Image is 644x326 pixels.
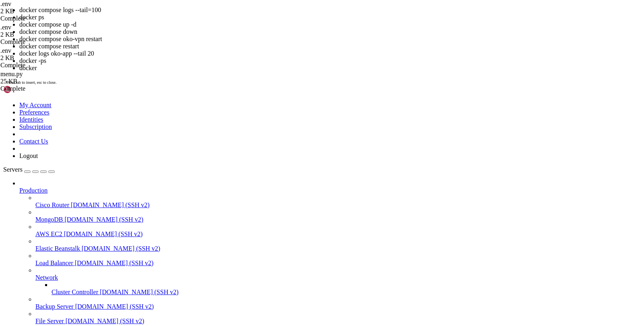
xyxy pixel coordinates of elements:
[0,71,80,85] span: menu.py
[0,8,80,15] div: 2 KB
[3,57,540,64] x-row: root@186436:/var/service/oko-vpn-core# dock
[0,78,80,85] div: 25 KB
[0,85,80,92] div: Complete
[0,24,11,31] span: .env
[3,10,540,17] x-row: Command 'docker-compose' not found, but can be installed with:
[3,37,540,44] x-row: root@186436:~# docker compose logs --tail=100
[0,62,80,69] div: Complete
[0,47,11,54] span: .env
[3,17,540,23] x-row: snap install docker # version 28.1.1+1, or
[0,31,80,38] div: 2 KB
[0,38,80,46] div: Complete
[0,54,80,62] div: 2 KB
[149,57,152,64] div: (43, 8)
[0,24,80,38] span: .env
[3,50,540,57] x-row: root@186436:~# cd /var/service/oko-vpn-core
[3,44,540,50] x-row: no configuration file provided: not found
[0,15,80,22] div: Complete
[3,30,540,37] x-row: See 'snap info docker' for additional versions.
[3,3,540,10] x-row: root@186436:~# docker-compose logs --tail=100 app
[0,0,11,7] span: .env
[3,23,540,30] x-row: apt install docker-compose # version 1.29.2-6
[0,71,23,77] span: menu.py
[0,47,80,62] span: .env
[0,0,80,15] span: .env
